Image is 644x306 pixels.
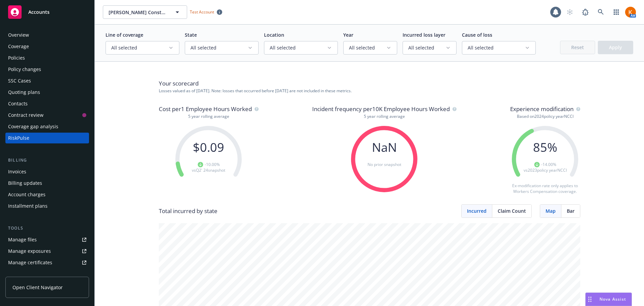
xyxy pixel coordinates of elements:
div: Invoices [8,166,26,177]
a: Manage exposures [5,246,89,257]
div: Account charges [8,189,46,200]
p: Location [264,31,338,38]
a: Coverage gap analysis [5,121,89,132]
a: Manage certificates [5,257,89,268]
a: Contract review [5,110,89,121]
a: Account charges [5,189,89,200]
a: Accounts [5,3,89,22]
a: Policies [5,53,89,63]
p: Year [343,31,397,38]
div: Overview [8,30,29,40]
span: All selected [111,44,168,51]
span: Incurred [467,207,487,214]
p: NaN [350,141,419,154]
span: Map [546,207,556,214]
p: Based on 2024 policy year NCCI [510,113,580,119]
a: Billing updates [5,178,89,189]
div: RiskPulse [8,133,29,143]
a: Manage files [5,234,89,245]
div: Policy changes [8,64,41,75]
p: Incident frequency per 10K Employee Hours Worked [312,105,457,113]
p: 85 % [510,141,580,154]
div: Manage certificates [8,257,52,268]
span: -10.00 % [205,162,220,167]
span: Experience modification [510,105,574,113]
a: Quoting plans [5,87,89,98]
a: SSC Cases [5,75,89,86]
p: Total incurred by state [159,207,217,215]
div: Manage claims [8,269,42,279]
p: State [185,31,259,38]
div: Manage files [8,234,37,245]
div: Coverage [8,41,29,52]
p: Incurred loss layer [403,31,457,38]
a: Search [594,5,608,19]
span: Accounts [28,9,50,15]
span: Claim Count [498,207,526,214]
div: Coverage gap analysis [8,121,58,132]
a: Report a Bug [579,5,592,19]
a: Overview [5,30,89,40]
span: [PERSON_NAME] Construction [109,9,167,16]
a: Switch app [610,5,623,19]
p: Losses valued as of [DATE] . Note: losses that occurred before [DATE] are not included in these m... [159,88,580,94]
p: Ex-modification rate only applies to Workers Compensation coverage. [510,183,580,194]
div: Installment plans [8,201,48,211]
div: Manage exposures [8,246,51,257]
div: Quoting plans [8,87,40,98]
div: SSC Cases [8,75,31,86]
a: Installment plans [5,201,89,211]
span: Test Account [187,8,225,15]
p: Line of coverage [106,31,179,38]
p: vs Q2' 24 snapshot [174,167,243,173]
div: Policies [8,53,25,63]
span: Test Account [190,9,214,15]
p: 5 year rolling average [159,113,259,119]
span: No prior snapshot [368,162,401,167]
div: Drag to move [586,293,594,306]
button: Apply [598,41,633,54]
div: Billing [5,157,89,164]
a: Policy changes [5,64,89,75]
span: Open Client Navigator [12,284,63,291]
span: Cost per 1 Employee Hours Worked [159,105,252,113]
div: Contract review [8,110,43,121]
span: Nova Assist [599,296,626,302]
img: photo [625,7,636,18]
a: Coverage [5,41,89,52]
p: $ 0.09 [174,141,243,154]
span: All selected [270,44,327,51]
a: Manage claims [5,269,89,279]
button: [PERSON_NAME] Construction [103,5,187,19]
p: Your scorecard [159,79,580,88]
a: Invoices [5,166,89,177]
a: Contacts [5,98,89,109]
div: -14.00 % [510,162,580,167]
span: Bar [567,207,575,214]
span: All selected [191,44,247,51]
a: Start snowing [563,5,577,19]
button: Nova Assist [585,293,632,306]
div: Tools [5,225,89,232]
a: RiskPulse [5,133,89,143]
span: All selected [349,44,386,51]
p: Cause of loss [462,31,536,38]
p: vs 2023 policy year NCCI [510,167,580,173]
span: All selected [468,44,525,51]
span: All selected [408,44,445,51]
p: 5 year rolling average [312,113,457,119]
div: Billing updates [8,178,42,189]
div: Contacts [8,98,28,109]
